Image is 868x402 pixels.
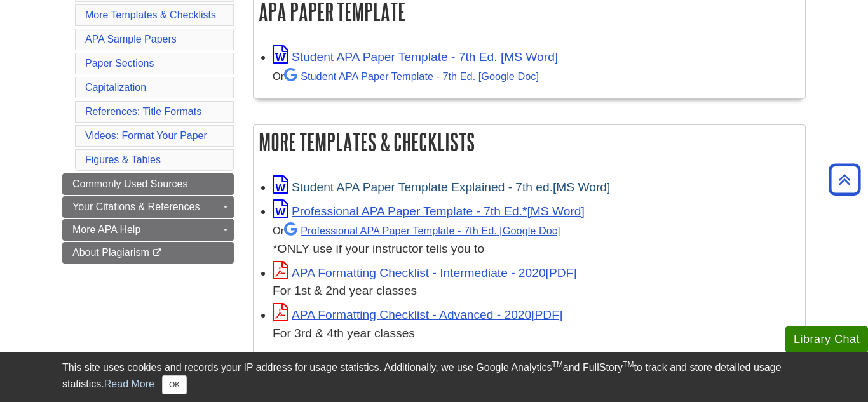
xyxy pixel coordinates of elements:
a: Link opens in new window [273,180,610,194]
span: More APA Help [72,224,140,235]
a: More Templates & Checklists [85,10,216,20]
div: *ONLY use if your instructor tells you to [273,221,799,258]
a: Link opens in new window [273,50,558,64]
button: Close [162,375,187,394]
a: Link opens in new window [273,308,562,321]
a: Capitalization [85,82,146,93]
small: Or [273,70,539,82]
sup: TM [623,360,634,369]
a: Professional APA Paper Template - 7th Ed. [284,225,560,236]
a: Your Citations & References [62,196,234,218]
a: About Plagiarism [62,242,234,264]
a: Link opens in new window [273,266,577,279]
span: About Plagiarism [72,247,149,258]
a: References: Title Formats [85,106,201,117]
a: Link opens in new window [273,204,585,218]
span: Commonly Used Sources [72,178,187,189]
a: Paper Sections [85,58,154,69]
sup: TM [552,360,562,369]
a: More APA Help [62,219,234,241]
span: Your Citations & References [72,201,200,212]
a: APA Sample Papers [85,34,177,44]
a: Student APA Paper Template - 7th Ed. [Google Doc] [284,70,539,82]
a: Videos: Format Your Paper [85,130,207,141]
h2: More Templates & Checklists [254,125,805,159]
a: Read More [104,379,154,389]
div: For 3rd & 4th year classes [273,325,799,343]
i: This link opens in a new window [152,249,163,257]
button: Library Chat [785,326,868,352]
a: Commonly Used Sources [62,173,234,195]
a: Figures & Tables [85,154,161,165]
div: This site uses cookies and records your IP address for usage statistics. Additionally, we use Goo... [62,360,806,394]
a: Back to Top [824,171,865,188]
div: For 1st & 2nd year classes [273,282,799,300]
small: Or [273,225,560,236]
